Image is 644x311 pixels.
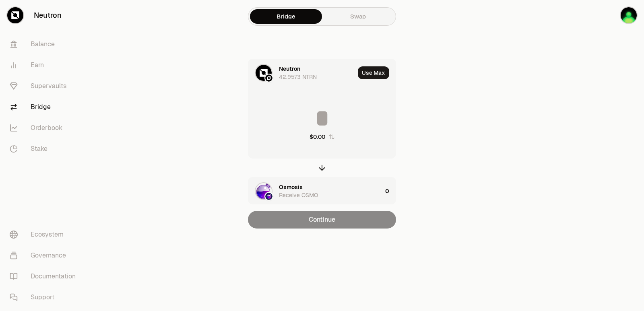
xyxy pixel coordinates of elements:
[3,117,87,138] a: Orderbook
[3,55,87,76] a: Earn
[3,266,87,287] a: Documentation
[265,74,272,82] img: Neutron Logo
[248,177,382,205] div: OSMO LogoOsmosis LogoOsmosisReceive OSMO
[310,133,325,141] div: $0.00
[3,76,87,97] a: Supervaults
[279,65,300,73] div: Neutron
[3,34,87,55] a: Balance
[3,224,87,245] a: Ecosystem
[256,65,272,81] img: NTRN Logo
[256,183,272,199] img: OSMO Logo
[265,193,272,200] img: Osmosis Logo
[279,183,303,191] div: Osmosis
[310,133,335,141] button: $0.00
[385,177,396,205] div: 0
[248,59,355,87] div: NTRN LogoNeutron LogoNeutron42.9573 NTRN
[279,73,317,81] div: 42.9573 NTRN
[322,9,394,24] a: Swap
[279,191,318,199] div: Receive OSMO
[3,245,87,266] a: Governance
[3,97,87,117] a: Bridge
[250,9,322,24] a: Bridge
[3,287,87,308] a: Support
[248,177,396,205] button: OSMO LogoOsmosis LogoOsmosisReceive OSMO0
[358,66,389,79] button: Use Max
[3,138,87,159] a: Stake
[621,7,637,23] img: sandy mercy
